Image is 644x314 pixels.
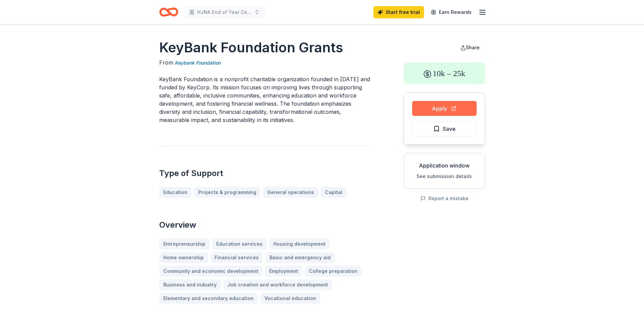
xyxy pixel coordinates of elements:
a: Projects & programming [194,187,260,198]
a: Start free trial [373,6,424,18]
a: Capital [321,187,346,198]
button: Report a mistake [420,194,468,203]
div: Application window [409,161,479,170]
h1: KeyBank Foundation Grants [159,38,371,57]
div: From [159,58,371,67]
button: Share [455,41,485,54]
p: KeyBank Foundation is a nonprofit charitable organization founded in [DATE] and funded by KeyCorp... [159,75,371,124]
a: Home [159,4,178,20]
span: HJNA End of Year Celebration [197,8,252,16]
a: Earn Rewards [427,6,476,18]
button: Save [412,121,477,136]
a: Keybank Foundation [175,59,221,67]
button: Apply [412,101,477,116]
h2: Type of Support [159,168,371,179]
a: General operations [263,187,318,198]
button: HJNA End of Year Celebration [184,5,265,19]
div: 10k – 25k [404,63,485,84]
h2: Overview [159,220,371,230]
button: See submission details [417,172,472,180]
a: Education [159,187,191,198]
span: Share [466,45,480,50]
span: Save [443,124,456,133]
